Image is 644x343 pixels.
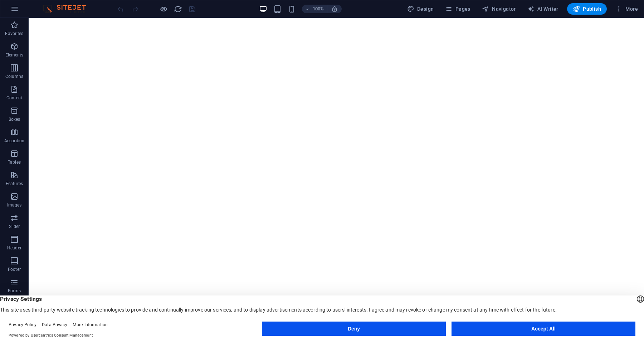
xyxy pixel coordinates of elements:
p: Forms [8,288,21,294]
button: Design [404,3,437,15]
button: AI Writer [525,3,561,15]
img: Editor Logo [41,5,95,13]
p: Elements [5,52,24,58]
p: Accordion [4,138,24,144]
span: Pages [445,5,470,13]
p: Columns [5,74,23,79]
h6: 100% [313,5,324,13]
p: Content [6,95,22,101]
span: Publish [573,5,601,13]
p: Slider [9,224,20,229]
button: Pages [442,3,473,15]
button: reload [174,5,182,13]
p: Features [6,181,23,187]
span: Navigator [482,5,516,13]
div: Design (Ctrl+Alt+Y) [404,3,437,15]
i: On resize automatically adjust zoom level to fit chosen device. [331,6,338,12]
button: More [613,3,641,15]
p: Footer [8,267,21,272]
p: Favorites [5,31,23,36]
button: 100% [302,5,327,13]
p: Images [7,202,22,208]
button: Publish [567,3,607,15]
p: Tables [8,159,21,165]
p: Boxes [9,116,20,122]
span: More [615,5,638,13]
p: Header [7,245,21,251]
button: Click here to leave preview mode and continue editing [159,5,168,13]
i: Reload page [174,5,182,13]
span: Design [407,5,434,13]
span: AI Writer [527,5,558,13]
button: Navigator [479,3,519,15]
